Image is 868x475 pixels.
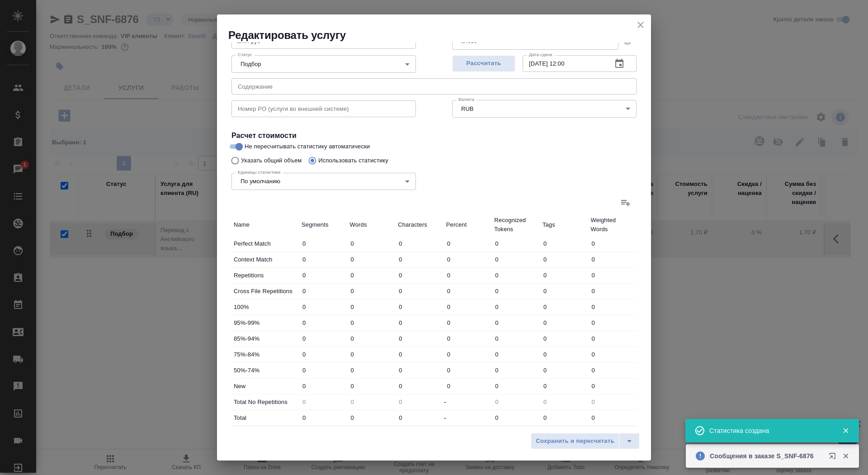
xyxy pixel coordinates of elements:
span: Рассчитать [457,58,510,69]
p: Total [234,413,297,423]
input: ✎ Введи что-нибудь [348,411,396,424]
p: Repetitions [234,271,297,280]
div: Подбор [231,55,416,72]
input: ✎ Введи что-нибудь [492,411,540,424]
p: Сообщения в заказе S_SNF-6876 [710,451,823,461]
input: ✎ Введи что-нибудь [492,300,540,313]
input: ✎ Введи что-нибудь [588,348,637,361]
input: ✎ Введи что-нибудь [348,237,396,250]
input: ✎ Введи что-нибудь [299,348,348,361]
input: ✎ Введи что-нибудь [540,269,589,282]
p: Characters [398,220,442,229]
input: ✎ Введи что-нибудь [492,332,540,345]
p: Segments [302,220,345,229]
input: ✎ Введи что-нибудь [396,253,444,266]
p: 95%-99% [234,318,297,328]
input: ✎ Введи что-нибудь [588,269,637,282]
input: ✎ Введи что-нибудь [540,380,589,393]
h4: Расчет стоимости [231,130,637,141]
input: ✎ Введи что-нибудь [588,380,637,393]
input: ✎ Введи что-нибудь [396,348,444,361]
p: Perfect Match [234,239,297,248]
label: Добавить статистику [615,192,637,214]
input: ✎ Введи что-нибудь [444,269,492,282]
input: ✎ Введи что-нибудь [492,285,540,298]
input: ✎ Введи что-нибудь [299,411,348,424]
input: Пустое поле [540,395,589,408]
p: New [234,382,297,391]
input: ✎ Введи что-нибудь [299,380,348,393]
input: ✎ Введи что-нибудь [492,364,540,377]
p: Percent [446,220,490,229]
div: Статистика создана [709,426,829,435]
input: ✎ Введи что-нибудь [299,316,348,329]
input: ✎ Введи что-нибудь [299,253,348,266]
input: ✎ Введи что-нибудь [588,411,637,424]
button: Сохранить и пересчитать [531,433,619,449]
input: ✎ Введи что-нибудь [492,269,540,282]
input: ✎ Введи что-нибудь [348,348,396,361]
input: Пустое поле [588,395,637,408]
input: ✎ Введи что-нибудь [588,332,637,345]
input: ✎ Введи что-нибудь [299,300,348,313]
button: Подбор [238,60,264,68]
input: ✎ Введи что-нибудь [540,237,589,250]
input: ✎ Введи что-нибудь [348,332,396,345]
input: ✎ Введи что-нибудь [540,348,589,361]
div: split button [531,433,640,449]
button: close [634,18,647,32]
p: Recognized Tokens [494,216,538,234]
input: ✎ Введи что-нибудь [396,285,444,298]
input: ✎ Введи что-нибудь [444,380,492,393]
p: Total No Repetitions [234,398,297,407]
input: Пустое поле [348,395,396,408]
input: ✎ Введи что-нибудь [444,237,492,250]
input: ✎ Введи что-нибудь [396,300,444,313]
input: ✎ Введи что-нибудь [444,316,492,329]
input: ✎ Введи что-нибудь [540,364,589,377]
input: ✎ Введи что-нибудь [396,269,444,282]
div: По умолчанию [231,173,416,190]
input: ✎ Введи что-нибудь [540,300,589,313]
input: ✎ Введи что-нибудь [348,316,396,329]
p: Context Match [234,255,297,264]
p: Tags [542,220,586,229]
input: ✎ Введи что-нибудь [492,316,540,329]
input: ✎ Введи что-нибудь [492,380,540,393]
input: Пустое поле [492,395,540,408]
input: ✎ Введи что-нибудь [396,380,444,393]
input: ✎ Введи что-нибудь [540,253,589,266]
div: - [444,413,492,423]
input: ✎ Введи что-нибудь [588,285,637,298]
input: ✎ Введи что-нибудь [299,364,348,377]
input: ✎ Введи что-нибудь [444,300,492,313]
input: ✎ Введи что-нибудь [492,253,540,266]
input: ✎ Введи что-нибудь [348,380,396,393]
input: ✎ Введи что-нибудь [348,364,396,377]
input: ✎ Введи что-нибудь [588,364,637,377]
input: ✎ Введи что-нибудь [396,411,444,424]
div: - [444,397,492,408]
p: 75%-84% [234,350,297,359]
span: Сохранить и пересчитать [536,436,614,446]
input: ✎ Введи что-нибудь [444,332,492,345]
input: Пустое поле [396,395,444,408]
p: Cross File Repetitions [234,287,297,296]
input: ✎ Введи что-нибудь [348,253,396,266]
h2: Редактировать услугу [228,28,651,43]
button: По умолчанию [238,177,283,185]
input: ✎ Введи что-нибудь [444,364,492,377]
input: ✎ Введи что-нибудь [588,316,637,329]
input: ✎ Введи что-нибудь [540,332,589,345]
input: ✎ Введи что-нибудь [588,237,637,250]
button: Закрыть [836,452,855,460]
input: ✎ Введи что-нибудь [588,300,637,313]
p: 85%-94% [234,334,297,343]
input: ✎ Введи что-нибудь [444,253,492,266]
input: ✎ Введи что-нибудь [396,332,444,345]
p: Words [350,220,394,229]
button: Открыть в новой вкладке [823,447,845,469]
button: RUB [458,105,476,113]
input: ✎ Введи что-нибудь [348,269,396,282]
input: ✎ Введи что-нибудь [396,316,444,329]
